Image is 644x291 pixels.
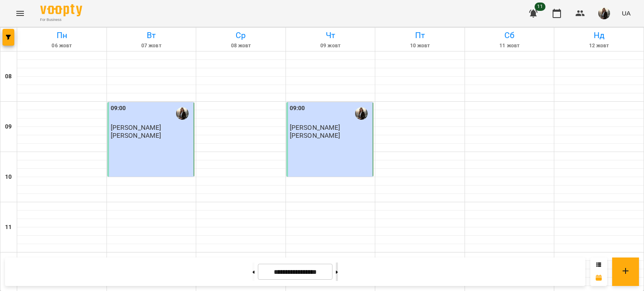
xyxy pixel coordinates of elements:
img: Voopty Logo [40,4,82,16]
h6: Сб [466,29,553,42]
h6: Пт [377,29,463,42]
span: [PERSON_NAME] [111,124,161,131]
h6: 08 жовт [197,42,284,50]
p: [PERSON_NAME] [111,132,161,139]
label: 09:00 [111,104,126,113]
h6: 10 [5,173,12,182]
button: UA [618,5,634,21]
button: Menu [10,3,30,23]
span: [PERSON_NAME] [290,124,340,131]
h6: 10 жовт [377,42,463,50]
span: For Business [40,17,82,23]
h6: 11 жовт [466,42,553,50]
span: UA [622,9,631,18]
h6: 12 жовт [556,42,642,50]
h6: 09 жовт [287,42,374,50]
h6: Вт [108,29,195,42]
h6: Ср [197,29,284,42]
span: 11 [535,3,545,11]
h6: 07 жовт [108,42,195,50]
h6: 11 [5,223,12,232]
img: Тетяна Левицька [176,107,189,120]
h6: Чт [287,29,374,42]
h6: 06 жовт [18,42,105,50]
label: 09:00 [290,104,305,113]
h6: 09 [5,122,12,131]
img: Тетяна Левицька [355,107,368,120]
p: [PERSON_NAME] [290,132,340,139]
img: 91952ddef0f0023157af724e1fee8812.jpg [598,8,610,19]
h6: Нд [556,29,642,42]
h6: Пн [18,29,105,42]
h6: 08 [5,72,12,81]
